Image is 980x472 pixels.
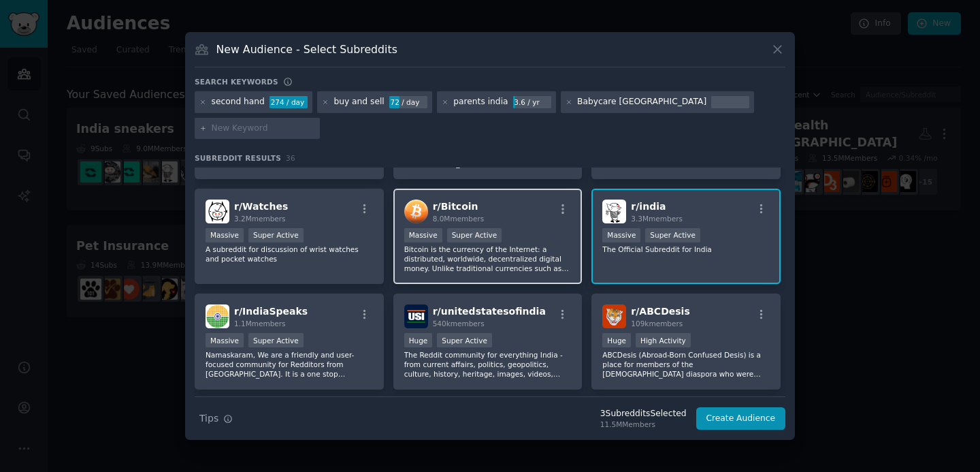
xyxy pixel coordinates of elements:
[602,333,631,347] div: Huge
[602,245,770,254] p: The Official Subreddit for India
[404,350,572,379] p: The Reddit community for everything India - from current affairs, politics, geopolitics, culture,...
[600,408,687,420] div: 3 Subreddit s Selected
[433,201,478,212] span: r/ Bitcoin
[600,420,687,429] div: 11.5M Members
[206,304,229,328] img: IndiaSpeaks
[631,306,689,317] span: r/ ABCDesis
[437,333,492,347] div: Super Active
[404,245,572,273] p: Bitcoin is the currency of the Internet: a distributed, worldwide, decentralized digital money. U...
[286,154,295,162] span: 36
[199,411,218,426] span: Tips
[234,319,286,328] span: 1.1M members
[195,407,238,430] button: Tips
[602,228,640,242] div: Massive
[404,228,442,242] div: Massive
[513,96,551,108] div: 3.6 / yr
[234,215,286,223] span: 3.2M members
[433,319,485,328] span: 540k members
[212,123,315,135] input: New Keyword
[216,42,397,57] h3: New Audience - Select Subreddits
[433,306,546,317] span: r/ unitedstatesofindia
[389,96,427,108] div: 72 / day
[631,201,666,212] span: r/ india
[602,304,626,328] img: ABCDesis
[577,96,706,108] div: Babycare [GEOGRAPHIC_DATA]
[447,228,502,242] div: Super Active
[248,333,304,347] div: Super Active
[433,215,485,223] span: 8.0M members
[453,96,508,108] div: parents india
[333,96,384,108] div: buy and sell
[212,96,265,108] div: second hand
[404,304,428,328] img: unitedstatesofindia
[404,333,433,347] div: Huge
[269,96,308,108] div: 274 / day
[645,228,700,242] div: Super Active
[631,215,683,223] span: 3.3M members
[206,228,244,242] div: Massive
[631,319,683,328] span: 109k members
[206,200,229,223] img: Watches
[206,245,373,264] p: A subreddit for discussion of wrist watches and pocket watches
[602,200,626,223] img: india
[234,201,288,212] span: r/ Watches
[195,153,281,163] span: Subreddit Results
[206,333,244,347] div: Massive
[696,407,786,430] button: Create Audience
[234,306,308,317] span: r/ IndiaSpeaks
[195,77,278,86] h3: Search keywords
[602,350,770,379] p: ABCDesis (Abroad-Born Confused Desis) is a place for members of the [DEMOGRAPHIC_DATA] diaspora w...
[404,200,428,223] img: Bitcoin
[636,333,691,347] div: High Activity
[248,228,304,242] div: Super Active
[206,350,373,379] p: Namaskaram, We are a friendly and user-focused community for Redditors from [GEOGRAPHIC_DATA]. It...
